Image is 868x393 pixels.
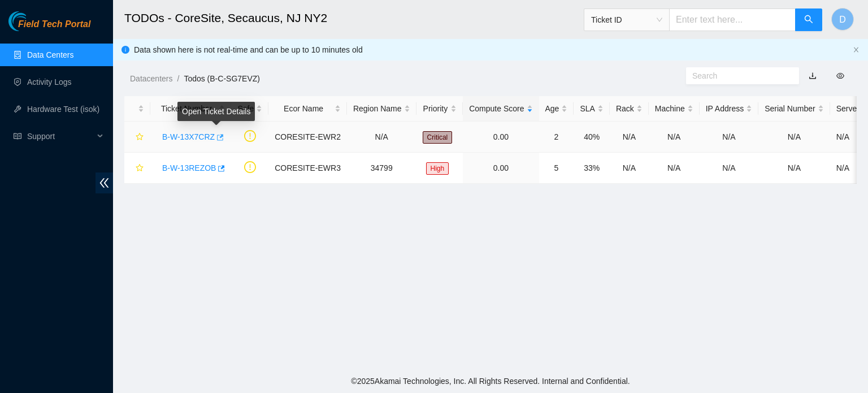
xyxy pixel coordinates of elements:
td: 34799 [347,153,416,184]
button: close [853,46,860,54]
span: close [853,46,860,53]
span: High [426,162,449,175]
td: CORESITE-EWR2 [268,122,347,153]
td: N/A [758,122,830,153]
span: star [136,164,144,173]
span: Field Tech Portal [18,19,90,30]
span: Support [27,125,94,148]
td: 2 [539,122,574,153]
span: D [839,12,846,27]
span: star [136,133,144,142]
a: download [809,71,817,80]
a: B-W-13X7CRZ [162,132,215,141]
span: / [177,74,179,83]
a: Data Centers [27,50,73,59]
a: Datacenters [130,74,172,83]
td: 5 [539,153,574,184]
td: N/A [610,153,649,184]
button: D [831,8,854,31]
span: Critical [423,131,453,144]
button: star [131,128,144,146]
span: Ticket ID [591,11,662,28]
a: B-W-13REZOB [162,163,216,172]
td: 0.00 [463,122,539,153]
span: read [14,132,21,140]
td: N/A [610,122,649,153]
button: search [795,8,822,31]
span: exclamation-circle [244,130,256,142]
td: N/A [649,153,700,184]
a: Hardware Test (isok) [27,105,99,114]
td: 33% [574,153,609,184]
button: star [131,159,144,177]
a: Activity Logs [27,77,72,87]
td: N/A [347,122,416,153]
td: N/A [758,153,830,184]
td: N/A [649,122,700,153]
a: Todos (B-C-SG7EVZ) [184,74,260,83]
span: eye [836,72,844,80]
td: CORESITE-EWR3 [268,153,347,184]
input: Search [692,70,784,82]
td: 0.00 [463,153,539,184]
img: Akamai Technologies [8,11,57,31]
td: N/A [700,122,758,153]
span: exclamation-circle [244,161,256,173]
input: Enter text here... [669,8,796,31]
footer: © 2025 Akamai Technologies, Inc. All Rights Reserved. Internal and Confidential. [113,369,868,393]
button: download [800,67,825,85]
span: search [804,15,813,25]
td: 40% [574,122,609,153]
span: double-left [96,172,113,193]
td: N/A [700,153,758,184]
div: Open Ticket Details [177,102,255,121]
a: Akamai TechnologiesField Tech Portal [8,20,90,35]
